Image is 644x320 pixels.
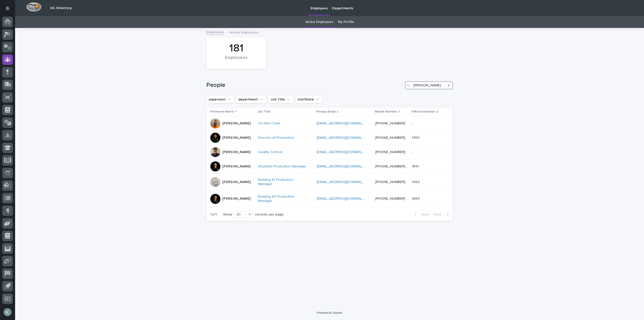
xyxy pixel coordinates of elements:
a: My Profile [338,16,354,28]
tr: [PERSON_NAME]Building #1 Production Manager [EMAIL_ADDRESS][DOMAIN_NAME] [PHONE_NUMBER]10601060 [206,174,453,191]
p: [PERSON_NAME] [222,197,251,201]
p: Mobile Number [375,109,397,115]
p: - [412,120,414,126]
a: Building #4 Production Manager [258,195,308,203]
a: [PHONE_NUMBER] [375,122,405,125]
a: On-Site Crew [258,121,280,126]
p: Office Extension [411,109,435,115]
p: 1060 [412,179,421,184]
h2: 04. Directory [50,6,72,10]
a: [EMAIL_ADDRESS][DOMAIN_NAME] [317,150,374,154]
a: [EMAIL_ADDRESS][DOMAIN_NAME] [317,180,374,184]
button: Next [431,212,453,217]
a: Assistant Production Manager [258,164,306,169]
button: users-avatar [2,307,13,317]
span: Back [419,213,429,216]
button: Notifications [2,3,13,14]
a: [PHONE_NUMBER] [375,180,405,184]
a: [EMAIL_ADDRESS][DOMAIN_NAME] [317,165,374,168]
a: [EMAIL_ADDRESS][DOMAIN_NAME] [317,197,374,200]
a: [EMAIL_ADDRESS][DOMAIN_NAME] [317,136,374,139]
p: [PERSON_NAME] [222,164,251,169]
button: startDate [295,95,322,103]
p: [PERSON_NAME] [222,121,251,126]
p: - [412,149,414,154]
tr: [PERSON_NAME]Assistant Production Manager [EMAIL_ADDRESS][DOMAIN_NAME] [PHONE_NUMBER]16101610 [206,159,453,174]
p: [PERSON_NAME] [222,180,251,184]
p: 1660 [412,196,421,201]
a: [PHONE_NUMBER] [375,136,405,139]
h1: People [206,82,403,89]
div: 181 [215,42,258,55]
img: Workspace Logo [26,2,41,12]
tr: [PERSON_NAME]Quality Control [EMAIL_ADDRESS][DOMAIN_NAME] [PHONE_NUMBER]-- [206,145,453,159]
a: Quality Control [258,150,282,154]
p: Active Employees [230,29,259,35]
a: [PHONE_NUMBER] [375,197,405,200]
div: Employees [215,55,258,66]
div: 20 [234,212,247,217]
a: Employees [206,29,224,35]
a: [PHONE_NUMBER] [375,165,405,168]
tr: [PERSON_NAME]Building #4 Production Manager [EMAIL_ADDRESS][DOMAIN_NAME] [PHONE_NUMBER]16601660 [206,190,453,207]
div: Notifications [6,6,13,14]
p: Show [223,212,232,217]
p: [PERSON_NAME] [222,150,251,154]
p: [PERSON_NAME] [222,136,251,140]
button: supervisor [206,95,234,103]
button: Back [410,212,431,217]
a: Director of Production [258,136,294,140]
button: Job Title [268,95,293,103]
p: 1450 [412,135,421,140]
tr: [PERSON_NAME]On-Site Crew [EMAIL_ADDRESS][DOMAIN_NAME] [PHONE_NUMBER]-- [206,116,453,131]
p: 1 of 1 [206,208,221,221]
a: Powered By Stacker [317,311,342,314]
tr: [PERSON_NAME]Director of Production [EMAIL_ADDRESS][DOMAIN_NAME] [PHONE_NUMBER]14501450 [206,131,453,145]
a: Building #1 Production Manager [258,178,308,186]
p: records per page [255,212,284,217]
p: 1610 [412,163,420,169]
p: Primary Email [316,109,336,115]
a: [PHONE_NUMBER] [375,150,405,154]
span: Next [433,213,445,216]
a: [EMAIL_ADDRESS][DOMAIN_NAME] [317,122,374,125]
p: Preferred Name [210,109,234,115]
input: Search [405,81,453,89]
button: department [236,95,266,103]
p: Job Title [258,109,270,115]
a: Active Employees [305,16,333,28]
